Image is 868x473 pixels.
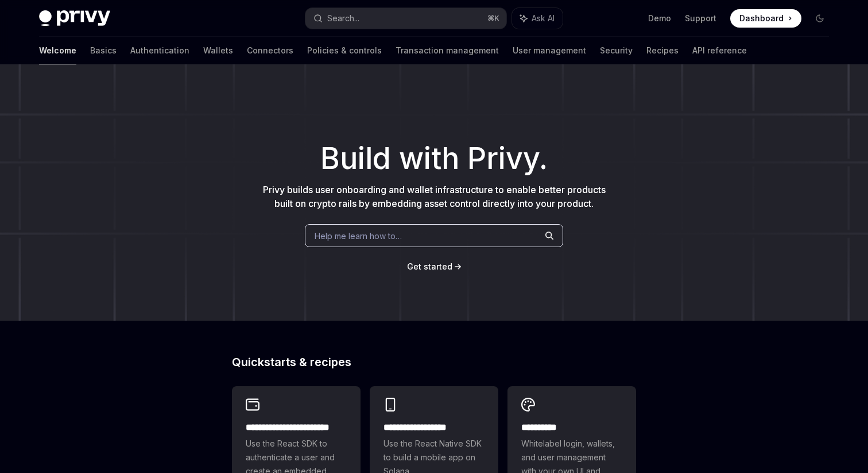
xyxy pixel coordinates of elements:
[263,184,606,209] span: Privy builds user onboarding and wallet infrastructure to enable better products built on crypto ...
[203,37,233,64] a: Wallets
[130,37,189,64] a: Authentication
[692,37,747,64] a: API reference
[513,37,586,64] a: User management
[247,37,293,64] a: Connectors
[396,37,499,64] a: Transaction management
[90,37,117,64] a: Basics
[600,37,633,64] a: Security
[407,262,452,271] span: Get started
[307,37,382,64] a: Policies & controls
[648,13,671,24] a: Demo
[646,37,679,64] a: Recipes
[305,8,506,29] button: Search...⌘K
[685,13,716,24] a: Support
[532,13,555,24] span: Ask AI
[407,261,452,272] a: Get started
[232,356,351,368] span: Quickstarts & recipes
[320,148,548,169] span: Build with Privy.
[39,37,76,64] a: Welcome
[327,11,359,25] div: Search...
[39,10,110,26] img: dark logo
[512,8,563,29] button: Ask AI
[811,9,829,28] button: Toggle dark mode
[487,14,499,23] span: ⌘ K
[315,230,402,242] span: Help me learn how to…
[730,9,801,28] a: Dashboard
[739,13,784,24] span: Dashboard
